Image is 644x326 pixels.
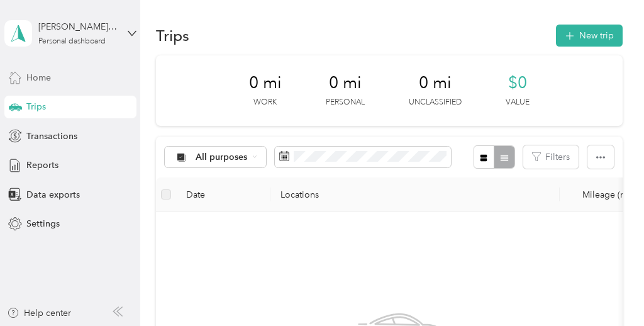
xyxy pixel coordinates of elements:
p: Unclassified [409,97,462,108]
p: Value [506,97,530,108]
h1: Trips [156,29,189,42]
th: Mileage (mi) [560,177,643,212]
span: Data exports [26,188,80,201]
button: New trip [556,25,623,47]
th: Locations [270,177,560,212]
span: All purposes [196,153,248,162]
span: Trips [26,100,46,113]
span: $0 [508,73,527,93]
iframe: Everlance-gr Chat Button Frame [574,256,644,326]
span: 0 mi [249,73,282,93]
span: Reports [26,159,58,172]
p: Work [253,97,277,108]
div: Personal dashboard [38,38,106,45]
span: 0 mi [419,73,452,93]
p: Personal [326,97,365,108]
span: Settings [26,217,60,230]
th: Date [176,177,270,212]
span: 0 mi [329,73,362,93]
div: [PERSON_NAME][EMAIL_ADDRESS][DOMAIN_NAME] [38,20,117,33]
button: Filters [523,145,579,169]
span: Transactions [26,130,77,143]
span: Home [26,71,51,84]
button: Help center [7,306,71,320]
